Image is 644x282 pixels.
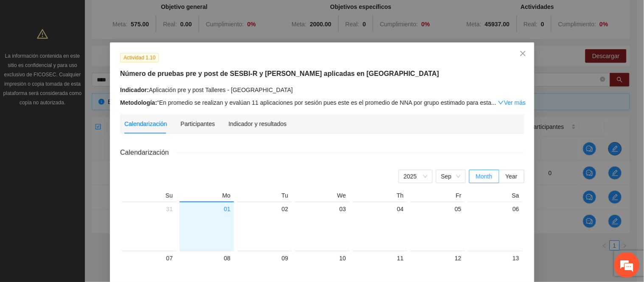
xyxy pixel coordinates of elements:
[178,201,236,251] td: 2025-09-01
[120,98,524,107] div: “En promedio se realizan y evalúan 11 aplicaciones por sesión pues este es el promedio de NNA por...
[414,204,461,214] div: 05
[356,204,404,214] div: 04
[293,192,351,201] th: We
[467,192,524,201] th: Sa
[491,99,496,106] span: ...
[475,173,492,180] span: Month
[120,53,159,62] span: Actividad 1.10
[180,119,215,128] div: Participantes
[125,204,173,214] div: 31
[472,204,519,214] div: 06
[351,192,409,201] th: Th
[356,253,404,263] div: 11
[183,204,231,214] div: 01
[403,170,427,183] span: 2025
[178,192,236,201] th: Mo
[241,204,288,214] div: 02
[120,85,524,95] div: Aplicación pre y post Talleres - [GEOGRAPHIC_DATA]
[298,253,346,263] div: 10
[183,253,231,263] div: 08
[498,100,504,106] span: down
[409,201,467,251] td: 2025-09-05
[120,99,157,106] strong: Metodología:
[414,253,461,263] div: 12
[472,253,519,263] div: 13
[293,201,351,251] td: 2025-09-03
[120,69,524,79] h5: Número de pruebas pre y post de SESBI-R y [PERSON_NAME] aplicadas en [GEOGRAPHIC_DATA]
[120,87,149,93] strong: Indicador:
[139,4,160,25] div: Minimizar ventana de chat en vivo
[228,119,287,128] div: Indicador y resultados
[125,253,173,263] div: 07
[505,173,517,180] span: Year
[120,192,178,201] th: Su
[409,192,467,201] th: Fr
[120,201,178,251] td: 2025-08-31
[44,43,143,54] div: Chatee con nosotros ahora
[498,99,526,106] a: Expand
[351,201,409,251] td: 2025-09-04
[120,147,176,158] span: Calendarización
[467,201,524,251] td: 2025-09-06
[512,42,534,65] button: Close
[441,170,460,183] span: Sep
[298,204,346,214] div: 03
[4,190,162,220] textarea: Escriba su mensaje y pulse “Intro”
[236,192,293,201] th: Tu
[241,253,288,263] div: 09
[124,119,167,128] div: Calendarización
[49,92,117,178] span: Estamos en línea.
[236,201,293,251] td: 2025-09-02
[520,50,526,57] span: close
